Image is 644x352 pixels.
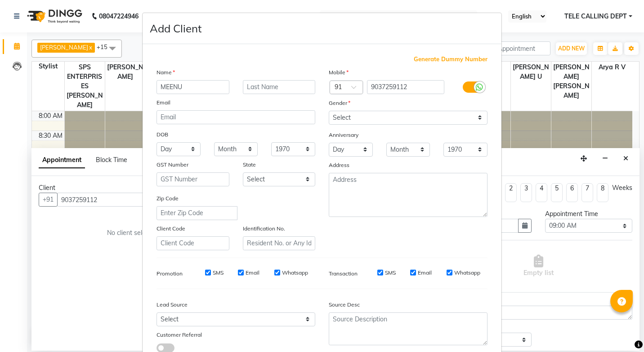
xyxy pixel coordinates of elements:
label: SMS [385,269,396,277]
label: Anniversary [329,131,358,139]
label: Source Desc [329,301,360,309]
input: First Name [157,80,229,94]
span: Generate Dummy Number [414,55,487,64]
label: Email [418,269,432,277]
label: Promotion [157,270,183,278]
input: GST Number [157,172,229,186]
label: Zip Code [157,194,179,203]
label: Identification No. [243,225,285,233]
label: Address [329,161,349,169]
input: Client Code [157,236,229,250]
h4: Add Client [150,20,201,36]
input: Email [157,110,315,124]
label: Transaction [329,270,358,278]
label: Mobile [329,68,349,77]
label: SMS [213,269,224,277]
label: Whatsapp [454,269,480,277]
label: Customer Referral [157,331,202,339]
label: Name [157,68,175,77]
label: Lead Source [157,301,188,309]
input: Enter Zip Code [157,206,237,220]
label: DOB [157,131,168,139]
input: Mobile [367,80,445,94]
label: Email [246,269,259,277]
label: Client Code [157,225,185,233]
label: Email [157,99,170,107]
label: GST Number [157,161,188,169]
label: Gender [329,99,350,107]
input: Resident No. or Any Id [243,236,316,250]
label: Whatsapp [282,269,308,277]
label: State [243,161,256,169]
input: Last Name [243,80,316,94]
